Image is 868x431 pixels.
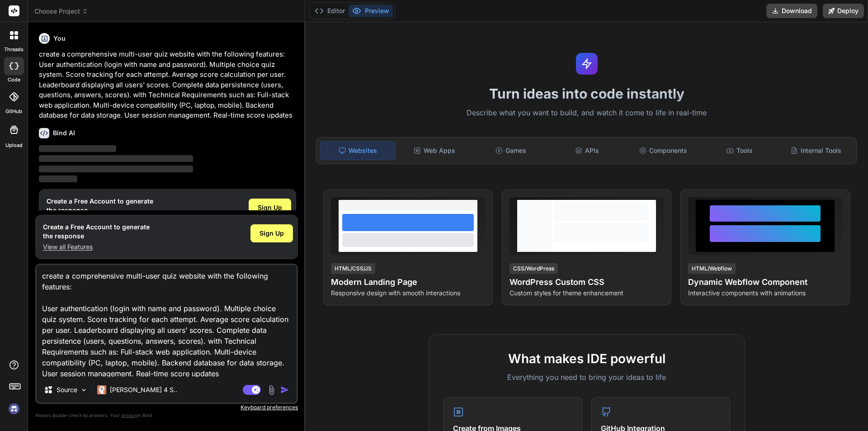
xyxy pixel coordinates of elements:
span: ‌ [39,166,193,172]
div: Web Apps [397,141,472,160]
div: HTML/Webflow [688,263,736,274]
div: HTML/CSS/JS [331,263,375,274]
h4: Dynamic Webflow Component [688,276,842,289]
img: Claude 4 Sonnet [97,385,106,394]
h1: Create a Free Account to generate the response [47,197,153,215]
h6: You [53,34,66,43]
p: Keyboard preferences [35,404,298,411]
span: privacy [121,412,137,418]
span: ‌ [39,145,116,152]
button: Editor [311,5,349,17]
button: Preview [349,5,393,17]
div: Internal Tools [778,141,853,160]
p: Describe what you want to build, and watch it come to life in real-time [311,107,863,119]
p: create a comprehensive multi-user quiz website with the following features: User authentication (... [39,49,296,121]
h4: WordPress Custom CSS [509,276,664,289]
label: threads [4,46,24,53]
h2: What makes IDE powerful [443,349,730,368]
div: CSS/WordPress [509,263,558,274]
span: Sign Up [259,229,284,238]
img: signin [6,401,22,417]
div: Tools [703,141,777,160]
img: icon [280,385,289,394]
h6: Bind AI [53,128,75,137]
img: Pick Models [80,386,88,394]
p: Source [57,385,77,394]
h4: Modern Landing Page [331,276,485,289]
img: attachment [266,385,277,395]
h1: Turn ideas into code instantly [311,85,863,102]
span: Sign Up [258,203,282,212]
span: ‌ [39,155,193,162]
label: code [8,76,20,84]
span: ‌ [39,175,77,182]
p: Responsive design with smooth interactions [331,289,485,298]
button: Download [766,4,817,18]
p: Interactive components with animations [688,289,842,298]
label: GitHub [5,108,22,115]
div: Games [474,141,548,160]
p: [PERSON_NAME] 4 S.. [110,385,177,394]
span: Choose Project [34,7,88,16]
p: Always double-check its answers. Your in Bind [35,411,298,420]
button: Deploy [823,4,864,18]
p: View all Features [43,242,150,251]
div: Websites [320,141,396,160]
label: Upload [5,142,23,149]
div: Components [626,141,701,160]
div: APIs [550,141,624,160]
h1: Create a Free Account to generate the response [43,223,150,241]
p: Everything you need to bring your ideas to life [443,372,730,383]
textarea: create a comprehensive multi-user quiz website with the following features: User authentication (... [37,265,297,377]
p: Custom styles for theme enhancement [509,289,664,298]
